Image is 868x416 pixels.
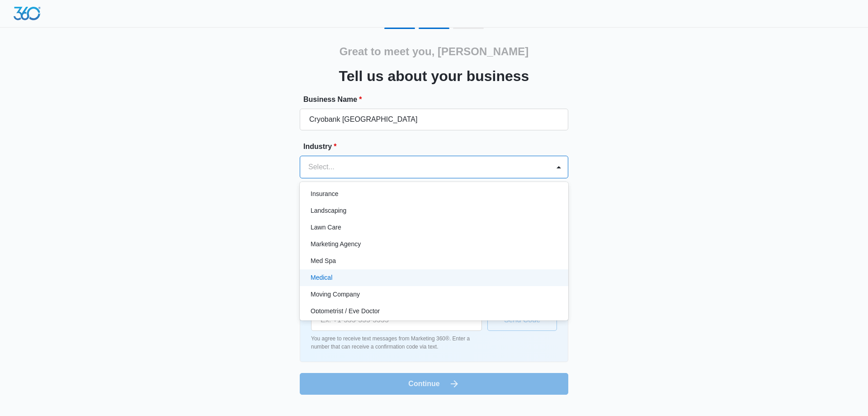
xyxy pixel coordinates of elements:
p: You agree to receive text messages from Marketing 360®. Enter a number that can receive a confirm... [311,335,482,351]
input: e.g. Jane's Plumbing [300,109,568,130]
h3: Tell us about your business [339,65,529,87]
p: Moving Company [311,290,360,299]
p: Med Spa [311,256,336,266]
p: Lawn Care [311,223,341,232]
label: Business Name [303,94,572,105]
h2: Great to meet you, [PERSON_NAME] [340,43,529,60]
label: Industry [303,141,572,152]
p: Insurance [311,189,338,199]
p: Marketing Agency [311,239,361,249]
p: Optometrist / Eye Doctor [311,306,380,316]
p: Medical [311,273,332,282]
p: Landscaping [311,206,346,215]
